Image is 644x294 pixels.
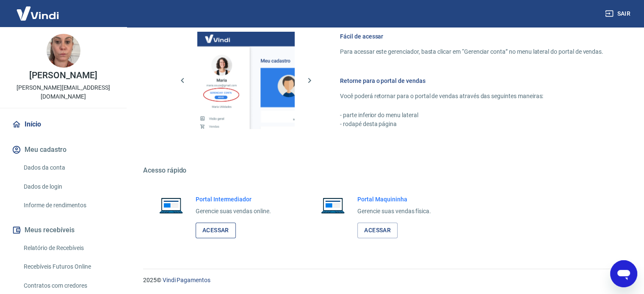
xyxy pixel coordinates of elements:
[603,6,634,22] button: Sair
[340,92,603,101] p: Você poderá retornar para o portal de vendas através das seguintes maneiras:
[20,197,116,214] a: Informe de rendimentos
[143,166,624,175] h5: Acesso rápido
[340,111,603,120] p: - parte inferior do menu lateral
[20,159,116,176] a: Dados da conta
[357,195,431,203] h6: Portal Maquininha
[196,195,271,203] h6: Portal Intermediador
[163,277,210,283] a: Vindi Pagamentos
[153,195,189,215] img: Imagem de um notebook aberto
[7,83,120,101] p: [PERSON_NAME][EMAIL_ADDRESS][DOMAIN_NAME]
[610,260,637,287] iframe: Botão para abrir a janela de mensagens
[315,195,351,215] img: Imagem de um notebook aberto
[197,32,295,129] img: Imagem da dashboard mostrando o botão de gerenciar conta na sidebar no lado esquerdo
[29,71,97,80] p: [PERSON_NAME]
[340,32,603,41] h6: Fácil de acessar
[357,207,431,216] p: Gerencie suas vendas física.
[340,120,603,129] p: - rodapé desta página
[10,115,116,134] a: Início
[10,0,65,26] img: Vindi
[196,207,271,216] p: Gerencie suas vendas online.
[196,223,236,238] a: Acessar
[20,258,116,275] a: Recebíveis Futuros Online
[357,223,398,238] a: Acessar
[20,178,116,195] a: Dados de login
[47,34,80,68] img: 312393e4-877e-4ba9-a258-d3e983f454a1.jpeg
[20,239,116,257] a: Relatório de Recebíveis
[10,221,116,239] button: Meus recebíveis
[340,47,603,56] p: Para acessar este gerenciador, basta clicar em “Gerenciar conta” no menu lateral do portal de ven...
[340,77,603,85] h6: Retorne para o portal de vendas
[143,276,624,285] p: 2025 ©
[10,140,116,159] button: Meu cadastro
